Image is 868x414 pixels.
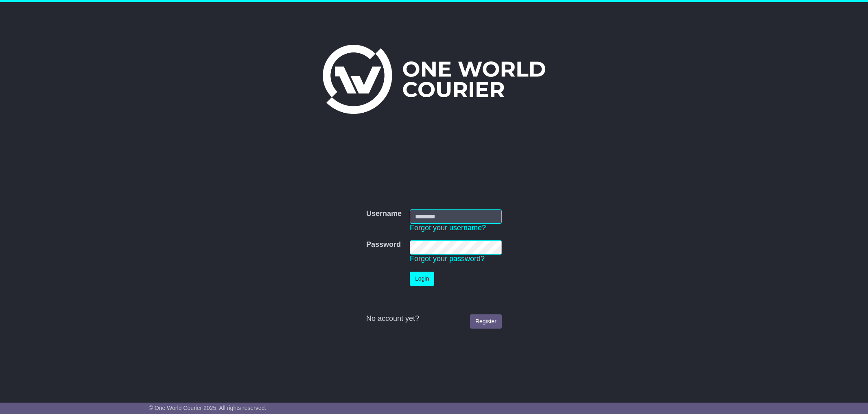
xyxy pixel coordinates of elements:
[366,209,402,218] label: Username
[323,45,545,114] img: One World
[366,314,502,323] div: No account yet?
[410,255,485,263] a: Forgot your password?
[410,272,434,286] button: Login
[470,314,502,329] a: Register
[149,405,267,411] span: © One World Courier 2025. All rights reserved.
[410,224,486,232] a: Forgot your username?
[366,240,401,249] label: Password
